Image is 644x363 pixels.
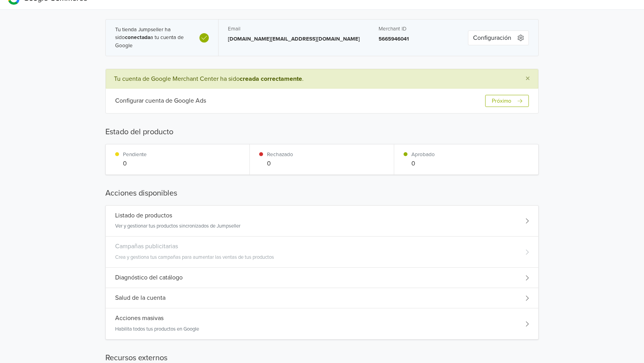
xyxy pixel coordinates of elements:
[115,222,240,230] p: Ver y gestionar tus productos sincronizados de Jumpseller
[250,144,394,174] div: Rechazado0
[105,187,539,199] h5: Acciones disponibles
[468,30,529,45] button: Configuración
[115,212,172,219] h5: Listado de productos
[123,151,147,158] p: Pendiente
[115,294,165,302] h5: Salud de la cuenta
[228,35,360,43] p: [DOMAIN_NAME][EMAIL_ADDRESS][DOMAIN_NAME]
[518,69,538,88] button: Close
[115,243,178,250] h5: Campañas publicitarias
[125,34,150,41] b: conectada
[267,159,293,168] p: 0
[115,326,199,333] p: Habilita todos tus productos en Google
[411,151,435,158] p: Aprobado
[394,144,538,174] div: Aprobado0
[115,26,193,50] p: Tu tienda Jumpseller ha sido a tu cuenta de Google
[411,159,435,168] p: 0
[525,73,530,84] span: ×
[106,206,538,237] div: Listado de productosVer y gestionar tus productos sincronizados de Jumpseller
[115,97,206,105] h5: Configurar cuenta de Google Ads
[106,237,538,268] div: Campañas publicitariasCrea y gestiona tus campañas para aumentar las ventas de tus productos
[106,69,538,89] div: Tu cuenta de Google Merchant Center ha sido .
[115,274,183,281] h5: Diagnóstico del catálogo
[106,308,538,339] div: Acciones masivasHabilita todos tus productos en Google
[106,268,538,288] div: Diagnóstico del catálogo
[106,144,250,174] div: Pendiente0
[115,254,274,262] p: Crea y gestiona tus campañas para aumentar las ventas de tus productos
[123,159,147,168] p: 0
[379,35,449,43] p: 5665946041
[105,126,539,138] h5: Estado del producto
[267,151,293,158] p: Rechazado
[115,315,164,322] h5: Acciones masivas
[106,89,538,113] div: Configurar cuenta de Google AdsPróximo
[240,75,302,83] b: creada correctamente
[228,26,360,32] h5: Email
[485,95,529,107] button: Próximo
[106,288,538,308] div: Salud de la cuenta
[379,26,449,32] h5: Merchant ID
